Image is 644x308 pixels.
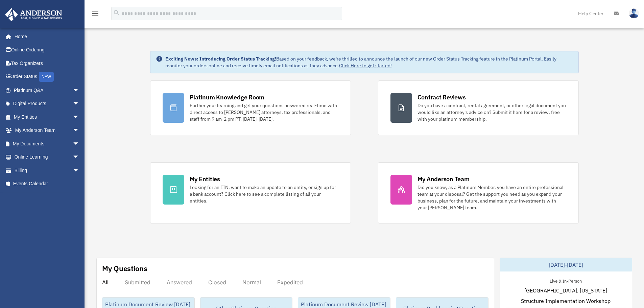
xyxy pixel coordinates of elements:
div: Based on your feedback, we're thrilled to announce the launch of our new Order Status Tracking fe... [165,55,573,69]
a: Events Calendar [5,177,90,191]
a: Click Here to get started! [339,63,392,69]
div: Submitted [125,279,150,286]
a: My Entities Looking for an EIN, want to make an update to an entity, or sign up for a bank accoun... [150,162,351,223]
span: arrow_drop_down [73,137,86,151]
span: arrow_drop_down [73,97,86,111]
a: menu [91,12,99,18]
a: Billingarrow_drop_down [5,164,90,177]
div: My Anderson Team [418,175,470,183]
div: [DATE]-[DATE] [500,258,632,271]
div: NEW [39,72,54,82]
div: Looking for an EIN, want to make an update to an entity, or sign up for a bank account? Click her... [190,184,338,204]
div: Do you have a contract, rental agreement, or other legal document you would like an attorney's ad... [418,102,566,122]
span: arrow_drop_down [73,110,86,124]
a: Order StatusNEW [5,70,90,84]
i: menu [91,9,99,18]
img: User Pic [629,8,639,18]
span: Structure Implementation Workshop [521,297,611,305]
a: My Entitiesarrow_drop_down [5,110,90,124]
a: My Documentsarrow_drop_down [5,137,90,150]
div: Expedited [277,279,303,286]
div: Closed [208,279,226,286]
span: arrow_drop_down [73,84,86,97]
div: Answered [167,279,192,286]
span: arrow_drop_down [73,124,86,138]
a: My Anderson Teamarrow_drop_down [5,124,90,137]
div: Normal [242,279,261,286]
div: Live & In-Person [544,277,587,284]
i: search [113,9,120,17]
a: Platinum Knowledge Room Further your learning and get your questions answered real-time with dire... [150,80,351,135]
a: Home [5,30,86,43]
div: Further your learning and get your questions answered real-time with direct access to [PERSON_NAM... [190,102,338,122]
span: [GEOGRAPHIC_DATA], [US_STATE] [524,286,607,294]
a: Contract Reviews Do you have a contract, rental agreement, or other legal document you would like... [378,80,579,135]
div: My Entities [190,175,220,183]
span: arrow_drop_down [73,150,86,164]
div: Platinum Knowledge Room [190,93,265,101]
a: My Anderson Team Did you know, as a Platinum Member, you have an entire professional team at your... [378,162,579,223]
div: My Questions [102,263,147,274]
a: Platinum Q&Aarrow_drop_down [5,84,90,97]
a: Online Ordering [5,43,90,57]
strong: Exciting News: Introducing Order Status Tracking! [165,56,276,62]
div: Did you know, as a Platinum Member, you have an entire professional team at your disposal? Get th... [418,184,566,211]
span: arrow_drop_down [73,164,86,177]
img: Anderson Advisors Platinum Portal [3,8,64,21]
div: Contract Reviews [418,93,466,101]
div: All [102,279,109,286]
a: Tax Organizers [5,56,90,70]
a: Online Learningarrow_drop_down [5,150,90,164]
a: Digital Productsarrow_drop_down [5,97,90,111]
